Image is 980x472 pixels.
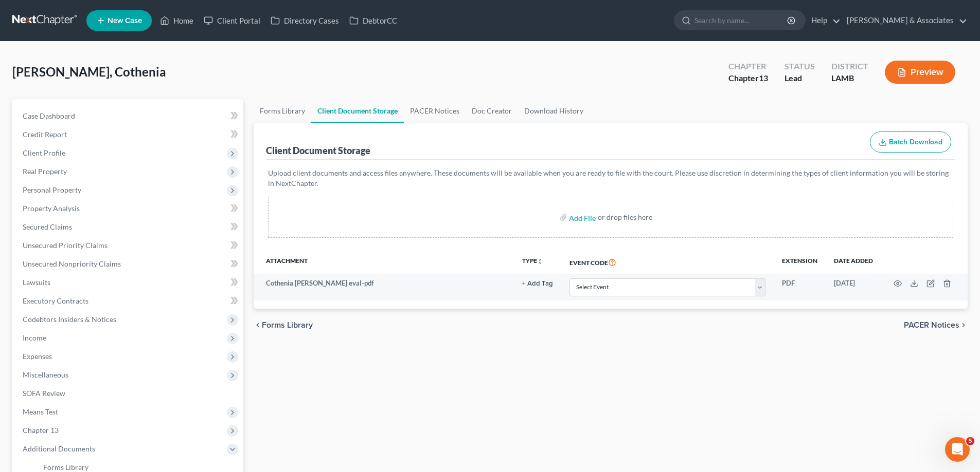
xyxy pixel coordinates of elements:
span: Personal Property [23,185,81,194]
span: Secured Claims [23,222,72,231]
a: Property Analysis [14,199,243,218]
div: Status [785,61,815,72]
div: LAMB [831,72,868,84]
span: Means Test [23,407,58,416]
div: Chapter [728,61,768,72]
button: TYPEunfold_more [522,258,543,265]
span: PACER Notices [904,321,959,329]
a: Directory Cases [265,11,344,30]
div: Client Document Storage [266,144,370,157]
td: [DATE] [826,274,881,300]
a: Forms Library [254,99,311,123]
a: Unsecured Nonpriority Claims [14,255,243,273]
div: Lead [785,72,815,84]
div: or drop files here [598,212,652,222]
a: Case Dashboard [14,107,243,125]
button: + Add Tag [522,280,553,287]
span: 5 [966,437,974,445]
a: PACER Notices [404,99,466,123]
a: Executory Contracts [14,292,243,310]
span: Unsecured Nonpriority Claims [23,259,121,268]
a: Secured Claims [14,218,243,236]
a: Client Portal [199,11,265,30]
button: Batch Download [870,131,951,153]
input: Search by name... [694,11,789,30]
a: Help [806,11,841,30]
a: Credit Report [14,125,243,144]
th: Extension [774,250,826,274]
span: Lawsuits [23,278,50,287]
i: chevron_right [959,321,968,329]
iframe: Intercom live chat [945,437,970,462]
td: PDF [774,274,826,300]
a: [PERSON_NAME] & Associates [842,11,967,30]
a: + Add Tag [522,278,553,288]
th: Date added [826,250,881,274]
i: chevron_left [254,321,262,329]
span: Forms Library [43,463,88,471]
a: Lawsuits [14,273,243,292]
p: Upload client documents and access files anywhere. These documents will be available when you are... [268,168,953,188]
button: chevron_left Forms Library [254,321,313,329]
a: Download History [518,99,590,123]
span: Batch Download [889,138,942,146]
div: Chapter [728,72,768,84]
button: PACER Notices chevron_right [904,321,968,329]
a: Unsecured Priority Claims [14,236,243,255]
span: Property Analysis [23,204,80,213]
span: Unsecured Priority Claims [23,241,108,250]
span: Client Profile [23,148,65,157]
span: Miscellaneous [23,370,68,379]
td: Cothenia [PERSON_NAME] eval-pdf [254,274,514,300]
span: 13 [759,73,768,83]
span: SOFA Review [23,389,65,398]
th: Attachment [254,250,514,274]
a: Doc Creator [466,99,518,123]
span: Expenses [23,352,52,361]
span: New Case [108,17,142,25]
a: SOFA Review [14,384,243,403]
span: Credit Report [23,130,67,139]
a: Client Document Storage [311,99,404,123]
button: Preview [885,61,955,84]
i: unfold_more [537,258,543,265]
div: District [831,61,868,72]
span: Executory Contracts [23,296,88,305]
span: [PERSON_NAME], Cothenia [12,64,166,79]
span: Forms Library [262,321,313,329]
span: Real Property [23,167,67,176]
span: Additional Documents [23,444,95,453]
span: Income [23,333,46,342]
span: Codebtors Insiders & Notices [23,315,116,324]
span: Chapter 13 [23,426,59,435]
a: DebtorCC [344,11,402,30]
th: Event Code [561,250,774,274]
a: Home [155,11,199,30]
span: Case Dashboard [23,111,75,120]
